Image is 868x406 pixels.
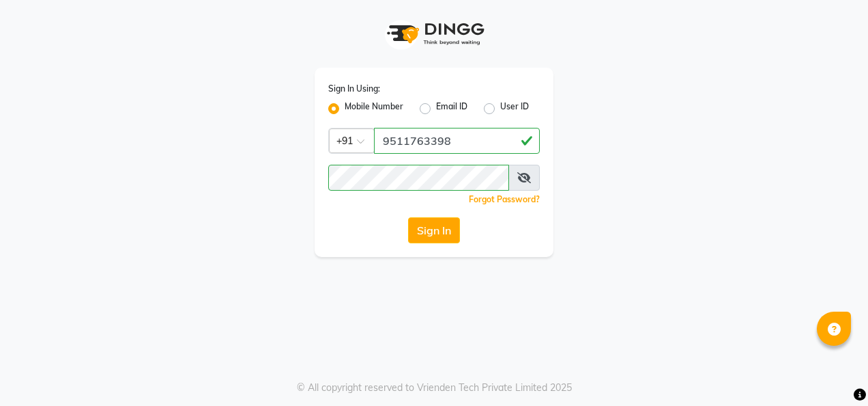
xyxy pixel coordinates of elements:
[328,83,380,95] label: Sign In Using:
[379,14,489,54] img: logo1.svg
[500,100,529,117] label: User ID
[469,194,540,204] a: Forgot Password?
[811,351,854,392] iframe: chat widget
[374,128,540,154] input: Username
[345,100,403,117] label: Mobile Number
[436,100,467,117] label: Email ID
[328,165,509,191] input: Username
[408,217,460,243] button: Sign In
